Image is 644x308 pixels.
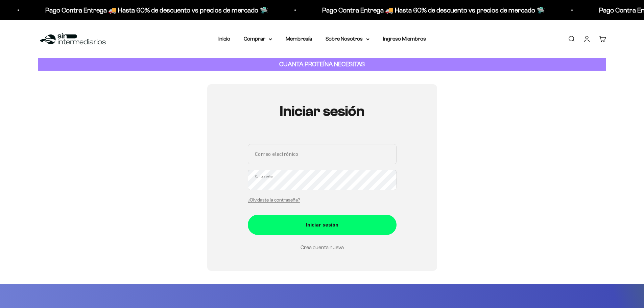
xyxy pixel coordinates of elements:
a: Inicio [218,36,230,42]
div: Iniciar sesión [261,220,383,229]
a: Ingreso Miembros [383,36,426,42]
a: Membresía [286,36,312,42]
strong: CUANTA PROTEÍNA NECESITAS [279,61,365,68]
h1: Iniciar sesión [248,103,397,119]
a: Crea cuenta nueva [301,244,344,250]
button: Iniciar sesión [248,215,397,235]
summary: Sobre Nosotros [326,34,369,43]
a: ¿Olvidaste la contraseña? [248,197,300,203]
p: Pago Contra Entrega 🚚 Hasta 60% de descuento vs precios de mercado 🛸 [315,5,538,16]
p: Pago Contra Entrega 🚚 Hasta 60% de descuento vs precios de mercado 🛸 [39,5,261,16]
summary: Comprar [244,34,272,43]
